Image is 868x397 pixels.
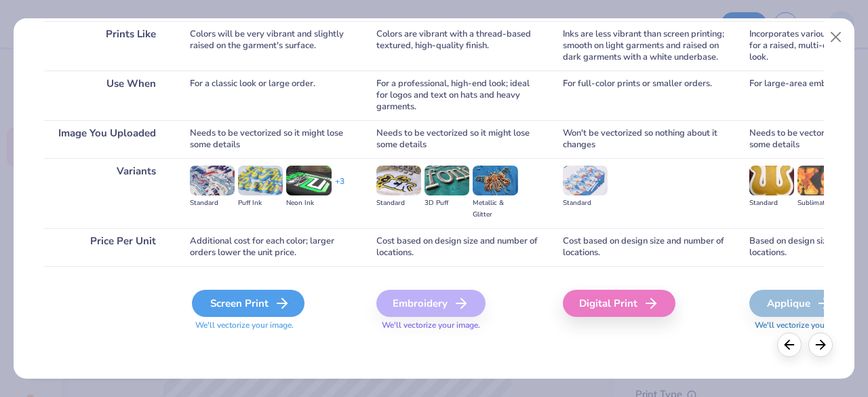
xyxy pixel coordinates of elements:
[797,166,842,195] img: Sublimated
[376,197,421,209] div: Standard
[563,197,608,209] div: Standard
[473,197,517,221] div: Metallic & Glitter
[376,290,486,317] div: Embroidery
[238,166,283,195] img: Puff Ink
[563,290,675,317] div: Digital Print
[473,166,517,195] img: Metallic & Glitter
[749,290,849,317] div: Applique
[376,320,542,331] span: We'll vectorize your image.
[44,120,170,158] div: Image You Uploaded
[376,21,542,71] div: Colors are vibrant with a thread-based textured, high-quality finish.
[376,166,421,195] img: Standard
[44,71,170,120] div: Use When
[335,176,344,199] div: + 3
[797,197,842,209] div: Sublimated
[425,166,469,195] img: 3D Puff
[563,21,729,71] div: Inks are less vibrant than screen printing; smooth on light garments and raised on dark garments ...
[286,166,331,195] img: Neon Ink
[286,197,331,209] div: Neon Ink
[44,158,170,228] div: Variants
[190,120,356,158] div: Needs to be vectorized so it might lose some details
[190,197,235,209] div: Standard
[563,71,729,120] div: For full-color prints or smaller orders.
[238,197,283,209] div: Puff Ink
[563,120,729,158] div: Won't be vectorized so nothing about it changes
[376,71,542,120] div: For a professional, high-end look; ideal for logos and text on hats and heavy garments.
[563,166,608,195] img: Standard
[190,228,356,266] div: Additional cost for each color; larger orders lower the unit price.
[44,21,170,71] div: Prints Like
[376,228,542,266] div: Cost based on design size and number of locations.
[749,197,794,209] div: Standard
[190,166,235,195] img: Standard
[190,71,356,120] div: For a classic look or large order.
[44,228,170,266] div: Price Per Unit
[190,21,356,71] div: Colors will be very vibrant and slightly raised on the garment's surface.
[425,197,469,209] div: 3D Puff
[749,166,794,195] img: Standard
[376,120,542,158] div: Needs to be vectorized so it might lose some details
[563,228,729,266] div: Cost based on design size and number of locations.
[190,320,356,331] span: We'll vectorize your image.
[192,290,304,317] div: Screen Print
